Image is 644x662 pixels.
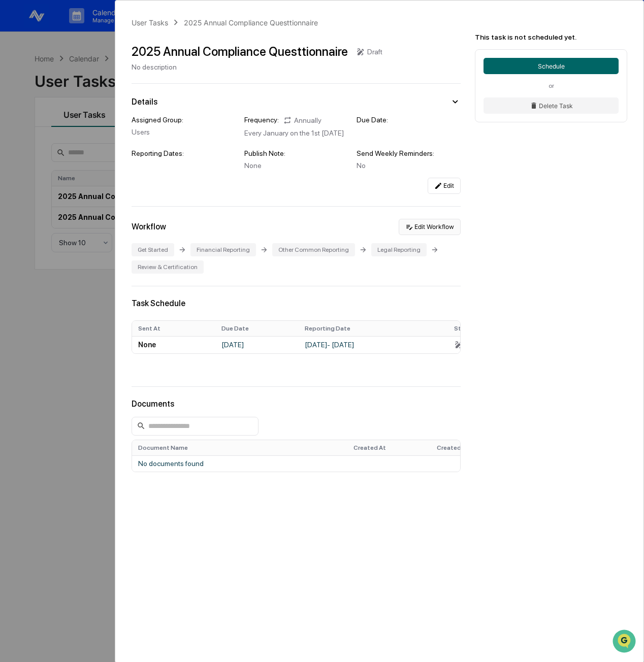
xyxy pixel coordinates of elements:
[132,63,382,71] div: No description
[132,321,215,336] th: Sent At
[611,628,639,656] iframe: Open customer support
[90,138,114,146] span: 1:02 PM
[371,243,427,256] div: Legal Reporting
[299,336,448,353] td: [DATE] - [DATE]
[431,440,519,455] th: Created By
[132,116,236,124] div: Assigned Group:
[132,299,461,308] div: Task Schedule
[31,165,82,173] span: [PERSON_NAME]
[157,110,185,122] button: See all
[484,82,619,89] div: or
[428,178,461,194] button: Edit
[484,97,619,114] button: Delete Task
[6,222,68,241] a: 🔎Data Lookup
[10,155,26,172] img: Jack Rasmussen
[357,161,461,170] div: No
[90,165,111,173] span: [DATE]
[475,33,627,41] div: This task is not scheduled yet.
[244,129,348,137] div: Every January on the 1st [DATE]
[215,321,299,336] th: Due Date
[6,203,70,221] a: 🖐️Preclearance
[132,222,166,231] div: Workflow
[132,18,168,27] div: User Tasks
[84,207,126,217] span: Attestations
[357,116,461,124] div: Due Date:
[244,149,348,157] div: Publish Note:
[272,243,355,256] div: Other Common Reporting
[244,161,348,170] div: None
[20,138,28,146] img: 1746055101610-c473b297-6a78-478c-a979-82029cc54cd1
[31,138,82,146] span: [PERSON_NAME]
[215,336,299,353] td: [DATE]
[399,219,461,235] button: Edit Workflow
[20,226,64,237] span: Data Lookup
[10,77,28,95] img: 1746055101610-c473b297-6a78-478c-a979-82029cc54cd1
[357,149,461,157] div: Send Weekly Reminders:
[173,80,185,92] button: Start new chat
[132,336,215,353] td: None
[132,128,236,136] div: Users
[448,321,511,336] th: Status
[10,128,26,144] img: Jack Rasmussen
[347,440,431,455] th: Created At
[20,207,66,217] span: Preclearance
[84,165,88,173] span: •
[46,87,140,95] div: We're available if you need us!
[244,116,279,125] div: Frequency:
[283,116,321,125] div: Annually
[184,18,318,27] div: 2025 Annual Compliance Questtionnaire
[74,208,82,216] div: 🗄️
[20,165,28,174] img: 1746055101610-c473b297-6a78-478c-a979-82029cc54cd1
[21,77,40,95] img: 8933085812038_c878075ebb4cc5468115_72.jpg
[484,58,619,74] button: Schedule
[84,138,88,146] span: •
[132,260,204,274] div: Review & Certification
[72,251,123,259] a: Powered byPylon
[299,321,448,336] th: Reporting Date
[10,227,18,236] div: 🔎
[367,48,382,56] div: Draft
[70,203,130,221] a: 🗄️Attestations
[132,243,174,256] div: Get Started
[46,77,167,87] div: Start new chat
[132,440,347,455] th: Document Name
[10,21,185,37] p: How can we help?
[132,44,348,59] div: 2025 Annual Compliance Questtionnaire
[132,399,461,409] div: Documents
[101,251,123,259] span: Pylon
[132,97,157,107] div: Details
[10,112,68,120] div: Past conversations
[132,149,236,157] div: Reporting Dates:
[190,243,256,256] div: Financial Reporting
[132,455,519,472] td: No documents found
[10,208,18,216] div: 🖐️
